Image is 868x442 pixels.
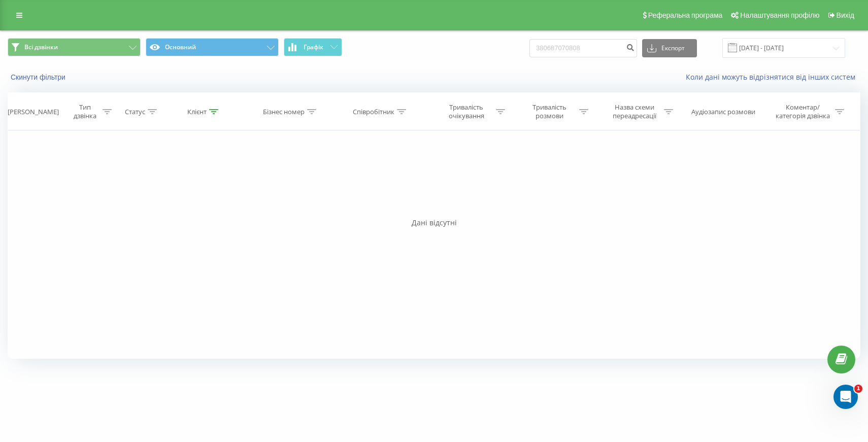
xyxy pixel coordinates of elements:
span: Графік [304,44,323,51]
div: Тривалість очікування [439,103,493,120]
span: 1 [854,385,862,393]
button: Основний [146,38,279,56]
div: [PERSON_NAME] [8,108,59,116]
span: Вихід [837,11,854,19]
button: Скинути фільтри [8,73,71,82]
button: Експорт [642,39,697,57]
span: Всі дзвінки [24,43,58,51]
button: Всі дзвінки [8,38,141,56]
div: Коментар/категорія дзвінка [773,103,832,120]
button: Графік [284,38,342,56]
div: Клієнт [187,108,207,116]
div: Статус [125,108,145,116]
iframe: Intercom live chat [833,385,858,409]
div: Співробітник [353,108,394,116]
div: Назва схеми переадресації [607,103,661,120]
div: Аудіозапис розмови [691,108,755,116]
input: Пошук за номером [529,39,637,57]
a: Коли дані можуть відрізнятися вiд інших систем [686,72,860,82]
div: Дані відсутні [8,218,860,228]
div: Тривалість розмови [522,103,577,120]
span: Налаштування профілю [740,11,819,19]
div: Бізнес номер [263,108,305,116]
div: Тип дзвінка [70,103,100,120]
span: Реферальна програма [648,11,723,19]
